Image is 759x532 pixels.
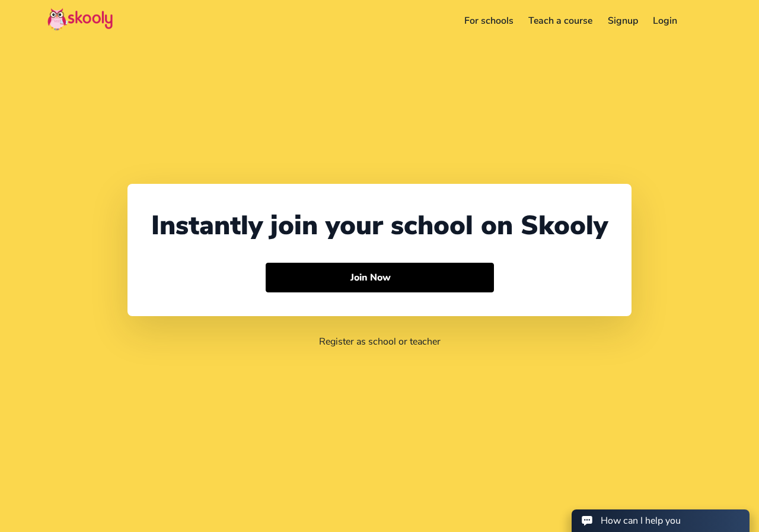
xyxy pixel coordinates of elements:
[396,272,409,284] ion-icon: arrow forward outline
[646,11,685,30] a: Login
[47,8,113,31] img: Skooly
[521,11,600,30] a: Teach a course
[457,11,521,30] a: For schools
[694,11,712,31] button: menu outline
[600,11,646,30] a: Signup
[319,335,441,348] a: Register as school or teacher
[266,263,494,292] button: Join Nowarrow forward outline
[151,208,608,244] div: Instantly join your school on Skooly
